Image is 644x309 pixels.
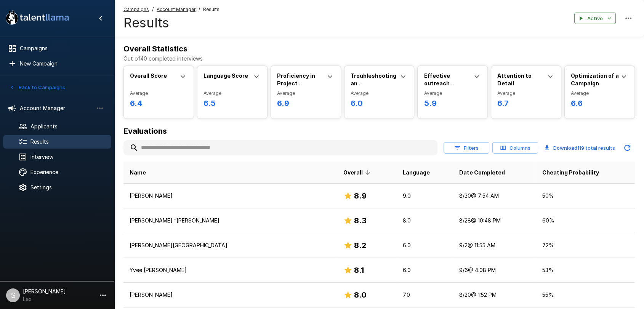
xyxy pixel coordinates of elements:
td: 9/6 @ 4:08 PM [453,258,536,283]
p: 6.0 [403,266,447,274]
p: Yvee [PERSON_NAME] [130,266,331,274]
b: Language Score [203,72,248,79]
b: Overall Score [130,72,167,79]
span: / [152,6,154,13]
p: [PERSON_NAME] [130,192,331,200]
p: Out of 40 completed interviews [123,55,635,62]
span: Average [497,90,555,97]
span: Average [351,90,408,97]
u: Account Manager [157,6,195,12]
span: / [199,6,200,13]
h6: 8.3 [354,215,367,227]
h6: 6.4 [130,97,187,109]
p: 6.0 [403,242,447,249]
p: 53 % [542,266,629,274]
h6: 6.7 [497,97,555,109]
p: 50 % [542,192,629,200]
p: 8.0 [403,217,447,224]
h6: 5.9 [424,97,481,109]
b: Troubleshooting an Underperforming Campaign [351,72,398,102]
p: [PERSON_NAME] “[PERSON_NAME] [130,217,331,224]
h6: 6.6 [571,97,628,109]
h6: 8.1 [354,264,364,276]
h6: 8.2 [354,239,366,251]
p: 55 % [542,291,629,299]
span: Average [203,90,261,97]
h6: 8.9 [354,190,367,202]
p: [PERSON_NAME][GEOGRAPHIC_DATA] [130,242,331,249]
p: 60 % [542,217,629,224]
b: Attention to Detail [497,72,532,86]
button: Active [574,13,616,24]
b: Optimization of a Campaign [571,72,619,86]
td: 8/30 @ 7:54 AM [453,184,536,208]
td: 8/20 @ 1:52 PM [453,283,536,307]
b: Evaluations [123,126,167,136]
button: Updated Today - 4:18 PM [620,140,635,155]
span: Results [203,6,219,13]
span: Date Completed [459,168,505,177]
h6: 6.0 [351,97,408,109]
span: Average [130,90,187,97]
span: Average [424,90,481,97]
h4: Results [123,15,219,31]
td: 8/28 @ 10:48 PM [453,208,536,233]
p: 9.0 [403,192,447,200]
u: Campaigns [123,6,149,12]
p: 72 % [542,242,629,249]
span: Average [571,90,628,97]
button: Download119 total results [541,140,618,155]
h6: 6.5 [203,97,261,109]
span: Language [403,168,430,177]
span: Average [277,90,335,97]
b: Effective outreach messaging [424,72,455,94]
span: Overall [343,168,373,177]
p: 7.0 [403,291,447,299]
span: Cheating Probability [542,168,599,177]
button: Columns [492,142,538,154]
b: Overall Statistics [123,44,187,53]
span: Name [130,168,146,177]
b: Proficiency in Project Management Tools and CRM [277,72,318,102]
h6: 8.0 [354,289,367,301]
td: 9/2 @ 11:55 AM [453,233,536,258]
button: Filters [444,142,489,154]
p: [PERSON_NAME] [130,291,331,299]
h6: 6.9 [277,97,335,109]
